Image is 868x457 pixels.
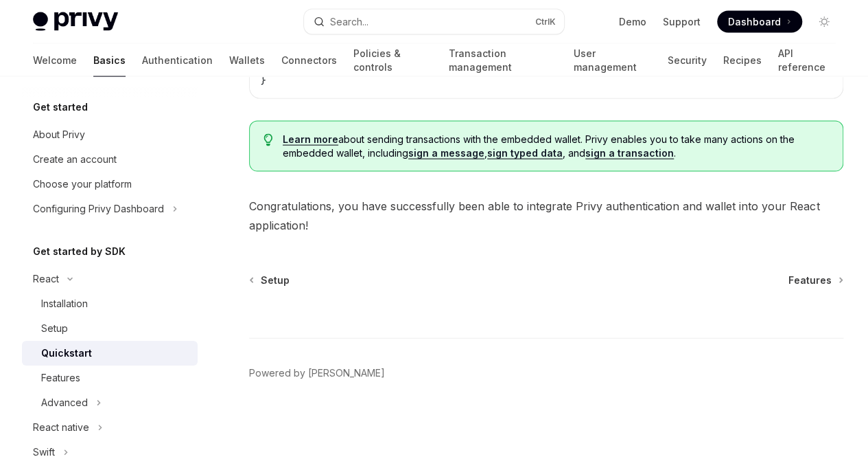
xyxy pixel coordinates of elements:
a: Transaction management [448,44,556,77]
span: } [261,74,266,87]
span: Congratulations, you have successfully been able to integrate Privy authentication and wallet int... [249,197,843,235]
a: Authentication [142,44,213,77]
a: About Privy [22,122,198,147]
div: Choose your platform [33,176,132,192]
a: sign a message [408,147,484,159]
div: Installation [41,296,88,312]
div: Quickstart [41,345,92,361]
a: Quickstart [22,341,198,366]
a: Demo [619,15,646,29]
a: Security [667,44,706,77]
a: Features [22,366,198,390]
div: Configuring Privy Dashboard [33,201,164,217]
button: Toggle dark mode [813,11,835,33]
button: Open search [304,10,564,34]
button: Toggle React native section [22,415,198,440]
div: React [33,271,59,287]
div: About Privy [33,126,85,143]
a: sign typed data [487,147,563,159]
div: Features [41,370,80,386]
a: Features [788,274,842,287]
div: Setup [41,320,68,337]
span: Features [788,274,832,287]
div: Advanced [41,394,88,411]
h5: Get started by SDK [33,243,126,260]
div: Search... [330,14,368,30]
a: Policies & controls [353,44,432,77]
a: sign a transaction [585,147,674,159]
a: Setup [250,274,290,287]
a: Create an account [22,147,198,172]
a: Powered by [PERSON_NAME] [249,366,385,380]
a: Wallets [229,44,265,77]
a: Learn more [283,133,338,146]
a: Installation [22,291,198,316]
svg: Tip [263,134,273,146]
a: Support [663,15,701,29]
a: Basics [93,44,126,77]
span: Dashboard [728,15,781,29]
button: Toggle React section [22,267,198,291]
h5: Get started [33,99,88,115]
span: about sending transactions with the embedded wallet. Privy enables you to take many actions on th... [283,133,829,160]
img: light logo [33,12,118,32]
div: Create an account [33,151,117,168]
span: Ctrl K [535,16,556,27]
span: Setup [261,274,290,287]
div: React native [33,419,89,436]
a: Choose your platform [22,172,198,197]
a: Recipes [723,44,761,77]
a: API reference [777,44,835,77]
a: Welcome [33,44,77,77]
button: Toggle Configuring Privy Dashboard section [22,197,198,221]
a: User management [574,44,651,77]
a: Dashboard [717,11,802,33]
a: Setup [22,316,198,341]
button: Toggle Advanced section [22,390,198,415]
a: Connectors [281,44,337,77]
